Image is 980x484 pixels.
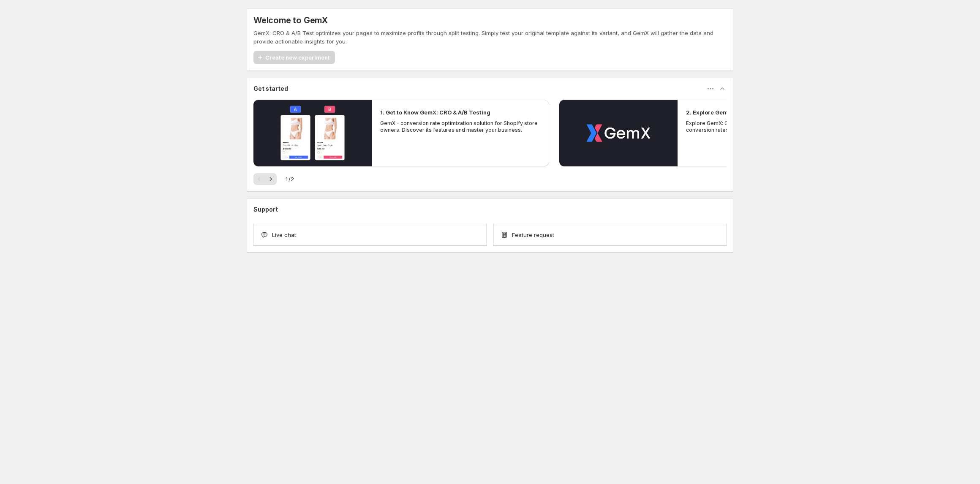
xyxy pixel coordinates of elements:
[253,84,288,93] h3: Get started
[253,205,278,214] h3: Support
[380,108,490,117] h2: 1. Get to Know GemX: CRO & A/B Testing
[265,173,277,185] button: Next
[686,108,817,117] h2: 2. Explore GemX: CRO & A/B Testing Use Cases
[253,15,328,25] h5: Welcome to GemX
[285,175,294,183] span: 1 / 2
[512,231,554,239] span: Feature request
[253,100,372,166] button: Play video
[686,120,847,133] p: Explore GemX: CRO & A/B testing Use Cases to boost conversion rates and drive growth.
[253,29,727,46] p: GemX: CRO & A/B Test optimizes your pages to maximize profits through split testing. Simply test ...
[559,100,678,166] button: Play video
[272,231,296,239] span: Live chat
[380,120,541,133] p: GemX - conversion rate optimization solution for Shopify store owners. Discover its features and ...
[253,173,277,185] nav: Pagination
